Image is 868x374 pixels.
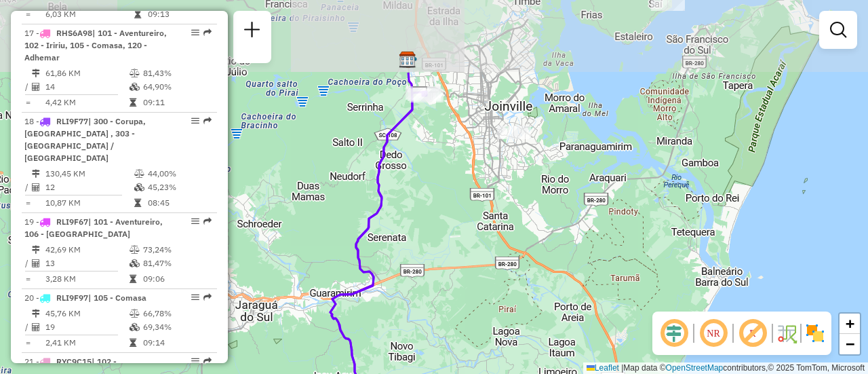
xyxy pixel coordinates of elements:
[45,336,129,350] td: 2,41 KM
[142,67,211,80] td: 81,43%
[45,307,129,320] td: 45,76 KM
[147,181,212,194] td: 45,23%
[203,217,212,225] em: Rota exportada
[840,334,860,354] a: Zoom out
[24,80,31,94] td: /
[45,257,129,270] td: 13
[32,323,40,331] i: Total de Atividades
[45,181,134,194] td: 12
[32,310,40,318] i: Distância Total
[134,183,144,191] i: % de utilização da cubagem
[24,293,146,303] span: 20 -
[56,217,88,227] span: RLI9F67
[736,317,769,350] span: Exibir rótulo
[203,117,212,125] em: Rota exportada
[45,96,129,109] td: 4,42 KM
[697,317,730,350] span: Ocultar NR
[666,363,724,373] a: OpenStreetMap
[24,28,167,62] span: 17 -
[32,170,40,178] i: Distância Total
[147,196,212,210] td: 08:45
[804,322,826,344] img: Exibir/Ocultar setores
[130,98,136,107] i: Tempo total em rota
[32,183,40,191] i: Total de Atividades
[130,69,140,77] i: % de utilização do peso
[56,356,92,367] span: RYC9C15
[203,293,212,301] em: Rota exportada
[24,217,163,239] span: | 101 - Aventureiro, 106 - [GEOGRAPHIC_DATA]
[24,257,31,270] td: /
[56,116,88,126] span: RLI9F77
[203,357,212,365] em: Rota exportada
[130,323,140,331] i: % de utilização da cubagem
[32,69,40,77] i: Distância Total
[130,275,136,283] i: Tempo total em rota
[587,363,619,373] a: Leaflet
[24,336,31,350] td: =
[56,293,88,303] span: RLI9F97
[45,7,134,21] td: 6,03 KM
[776,322,797,344] img: Fluxo de ruas
[45,243,129,257] td: 42,69 KM
[45,320,129,334] td: 19
[24,217,163,239] span: 19 -
[32,83,40,91] i: Total de Atividades
[45,67,129,80] td: 61,86 KM
[45,80,129,94] td: 14
[142,272,211,286] td: 09:06
[56,28,92,38] span: RHS6A98
[147,167,212,181] td: 44,00%
[24,272,31,286] td: =
[142,307,211,320] td: 66,78%
[142,320,211,334] td: 69,34%
[497,126,531,139] div: Atividade não roteirizada - MARCIO QUIRINO
[88,293,146,303] span: | 105 - Comasa
[24,116,146,163] span: | 300 - Corupa, [GEOGRAPHIC_DATA] , 303 - [GEOGRAPHIC_DATA] / [GEOGRAPHIC_DATA]
[142,336,211,350] td: 09:14
[583,362,868,374] div: Map data © contributors,© 2025 TomTom, Microsoft
[142,96,211,109] td: 09:11
[24,320,31,334] td: /
[134,170,144,178] i: % de utilização do peso
[45,272,129,286] td: 3,28 KM
[45,167,134,181] td: 130,45 KM
[191,293,199,301] em: Opções
[825,16,852,43] a: Exibir filtros
[24,181,31,194] td: /
[239,16,266,47] a: Nova sessão e pesquisa
[191,117,199,125] em: Opções
[621,363,623,373] span: |
[45,196,134,210] td: 10,87 KM
[24,116,146,163] span: 18 -
[203,29,212,37] em: Rota exportada
[32,246,40,254] i: Distância Total
[24,96,31,109] td: =
[191,217,199,225] em: Opções
[846,315,854,332] span: +
[142,243,211,257] td: 73,24%
[24,28,167,62] span: | 101 - Aventureiro, 102 - Iririu, 105 - Comasa, 120 - Adhemar
[134,10,141,18] i: Tempo total em rota
[130,246,140,254] i: % de utilização do peso
[32,259,40,267] i: Total de Atividades
[142,257,211,270] td: 81,47%
[846,335,854,352] span: −
[134,199,141,207] i: Tempo total em rota
[191,357,199,365] em: Opções
[658,317,690,350] span: Ocultar deslocamento
[840,314,860,334] a: Zoom in
[130,339,136,347] i: Tempo total em rota
[130,310,140,318] i: % de utilização do peso
[147,7,212,21] td: 09:13
[24,7,31,21] td: =
[24,196,31,210] td: =
[142,80,211,94] td: 64,90%
[130,83,140,91] i: % de utilização da cubagem
[130,259,140,267] i: % de utilização da cubagem
[191,29,199,37] em: Opções
[399,51,416,69] img: CDD Joinville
